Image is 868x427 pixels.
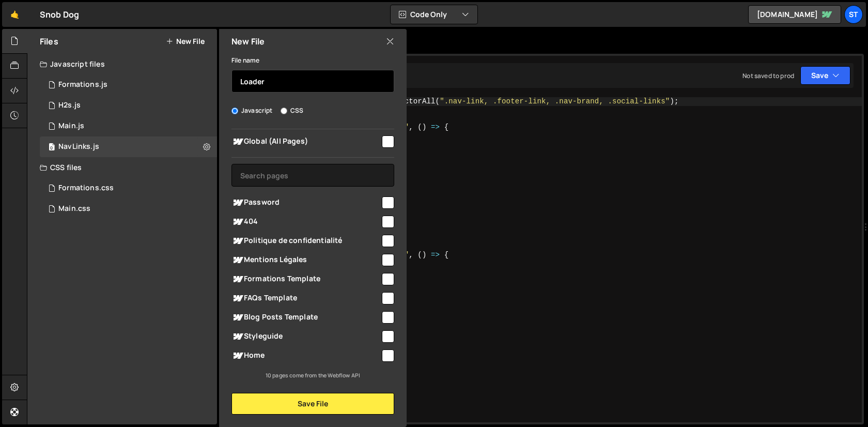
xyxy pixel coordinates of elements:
input: Name [231,70,394,93]
input: CSS [281,108,287,114]
span: Home [231,349,380,362]
span: Formations Template [231,273,380,285]
span: Blog Posts Template [231,311,380,324]
a: St [844,5,863,24]
div: NavLinks.js [58,142,99,151]
div: 16673/45521.css [40,199,217,219]
div: Snob Dog [40,8,79,21]
small: 10 pages come from the Webflow API [266,372,360,379]
div: H2s.js [58,101,81,110]
button: Save [800,66,850,85]
a: 🤙 [2,2,27,27]
span: Mentions Légales [231,254,380,266]
div: 16673/45522.js [40,136,217,157]
button: Code Only [391,5,477,24]
span: 404 [231,216,380,228]
div: CSS files [27,157,217,178]
button: New File [166,37,205,45]
span: Politique de confidentialité [231,235,380,247]
h2: New File [231,36,265,47]
div: 16673/45495.css [40,178,217,199]
span: 0 [49,144,55,152]
div: Not saved to prod [742,71,794,80]
span: Password [231,196,380,209]
span: Styleguide [231,330,380,343]
a: [DOMAIN_NAME] [748,5,841,24]
span: FAQs Template [231,292,380,304]
h2: Files [40,36,58,47]
input: Search pages [231,164,394,187]
div: Formations.js [58,80,107,89]
div: Javascript files [27,54,217,74]
button: Save File [231,393,394,415]
div: 16673/45493.js [40,74,217,95]
div: Main.css [58,204,90,213]
label: CSS [281,105,303,116]
div: Formations.css [58,184,114,193]
div: Main.js [58,121,84,131]
div: 16673/45489.js [40,116,217,136]
span: Global (All Pages) [231,135,380,148]
label: File name [231,55,259,66]
label: Javascript [231,105,273,116]
input: Javascript [231,108,238,114]
div: 16673/45490.js [40,95,217,116]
